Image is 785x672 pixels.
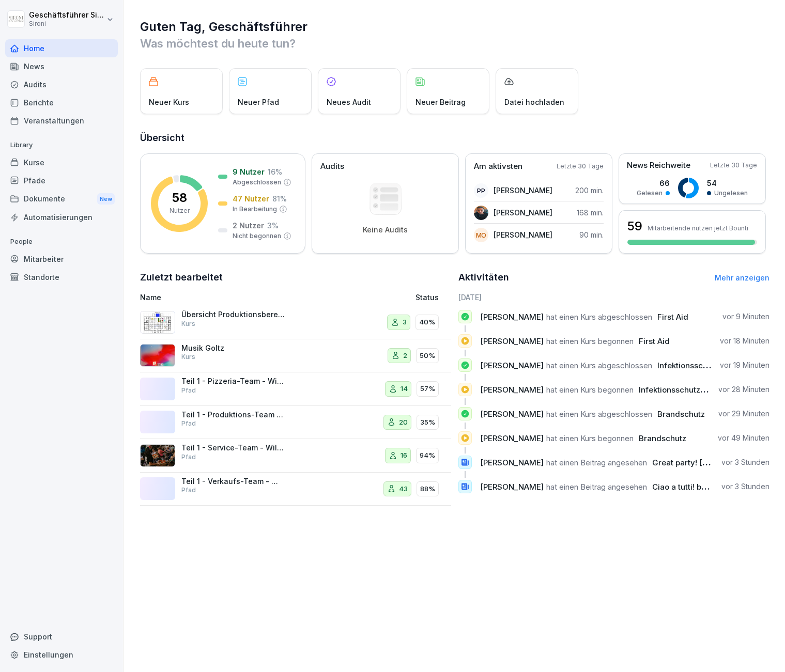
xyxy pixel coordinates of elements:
[710,161,757,170] p: Letzte 30 Tage
[29,20,104,27] p: Sironi
[403,351,407,361] p: 2
[557,162,604,171] p: Letzte 30 Tage
[5,268,118,286] a: Standorte
[721,481,769,492] p: vor 3 Stunden
[399,417,408,428] p: 20
[140,306,451,339] a: Übersicht Produktionsbereich und AbläufeKurs340%
[172,192,187,204] p: 58
[5,39,118,57] a: Home
[5,171,118,190] a: Pfade
[627,160,690,171] p: News Reichweite
[504,97,564,107] p: Datei hochladen
[474,206,488,220] img: n72xwrccg3abse2lkss7jd8w.png
[170,206,190,215] p: Nutzer
[474,183,488,198] div: PP
[420,351,435,361] p: 50%
[267,220,279,231] p: 3 %
[5,57,118,75] div: News
[181,343,285,353] p: Musik Goltz
[140,131,769,145] h2: Übersicht
[97,193,115,205] div: New
[5,190,118,209] a: DokumenteNew
[657,409,705,419] span: Brandschutz
[415,97,466,107] p: Neuer Beitrag
[480,361,544,370] span: [PERSON_NAME]
[5,153,118,171] a: Kurse
[181,486,196,495] p: Pfad
[181,386,196,395] p: Pfad
[5,646,118,664] a: Einstellungen
[637,178,670,189] p: 66
[268,166,282,177] p: 16 %
[546,458,647,467] span: hat einen Beitrag angesehen
[181,419,196,428] p: Pfad
[5,208,118,226] a: Automatisierungen
[140,473,451,506] a: Teil 1 - Verkaufs-Team - Willkommen bei [GEOGRAPHIC_DATA]Pfad4388%
[5,137,118,153] p: Library
[546,312,652,322] span: hat einen Kurs abgeschlossen
[181,410,285,419] p: Teil 1 - Produktions-Team - Willkommen bei [GEOGRAPHIC_DATA]
[480,336,544,346] span: [PERSON_NAME]
[648,224,748,232] p: Mitarbeitende nutzen jetzt Bounti
[639,336,670,346] span: First Aid
[363,225,408,235] p: Keine Audits
[181,443,285,452] p: Teil 1 - Service-Team - Willkommen bei [GEOGRAPHIC_DATA]
[480,385,544,395] span: [PERSON_NAME]
[494,207,552,218] p: [PERSON_NAME]
[546,409,652,419] span: hat einen Kurs abgeschlossen
[480,458,544,467] span: [PERSON_NAME]
[181,352,195,362] p: Kurs
[546,336,634,346] span: hat einen Kurs begonnen
[140,19,769,35] h1: Guten Tag, Geschäftsführer
[401,450,407,461] p: 16
[5,190,118,209] div: Dokumente
[140,344,175,367] img: yh4wz2vfvintp4rn1kv0mog4.png
[233,193,269,204] p: 47 Nutzer
[715,273,769,282] a: Mehr anzeigen
[707,178,748,189] p: 54
[575,185,604,196] p: 200 min.
[546,361,652,370] span: hat einen Kurs abgeschlossen
[718,409,769,419] p: vor 29 Minuten
[181,477,285,486] p: Teil 1 - Verkaufs-Team - Willkommen bei [GEOGRAPHIC_DATA]
[272,193,287,204] p: 81 %
[627,217,642,235] h3: 59
[401,384,408,394] p: 14
[140,406,451,440] a: Teil 1 - Produktions-Team - Willkommen bei [GEOGRAPHIC_DATA]Pfad2035%
[458,270,509,285] h2: Aktivitäten
[657,312,688,322] span: First Aid
[494,229,552,240] p: [PERSON_NAME]
[420,417,435,428] p: 35%
[546,482,647,492] span: hat einen Beitrag angesehen
[637,189,663,198] p: Gelesen
[579,229,604,240] p: 90 min.
[29,11,104,20] p: Geschäftsführer Sironi
[233,205,277,214] p: In Bearbeitung
[140,439,451,473] a: Teil 1 - Service-Team - Willkommen bei [GEOGRAPHIC_DATA]Pfad1694%
[181,319,195,329] p: Kurs
[5,112,118,130] div: Veranstaltungen
[480,482,544,492] span: [PERSON_NAME]
[181,310,285,319] p: Übersicht Produktionsbereich und Abläufe
[420,484,435,494] p: 88%
[720,360,769,370] p: vor 19 Minuten
[140,35,769,52] p: Was möchtest du heute tun?
[5,75,118,93] a: Audits
[5,93,118,112] a: Berichte
[233,220,264,231] p: 2 Nutzer
[140,270,451,285] h2: Zuletzt bearbeitet
[238,97,279,107] p: Neuer Pfad
[415,292,439,303] p: Status
[474,228,488,242] div: MO
[494,185,552,196] p: [PERSON_NAME]
[420,450,435,461] p: 94%
[233,178,281,187] p: Abgeschlossen
[181,452,196,462] p: Pfad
